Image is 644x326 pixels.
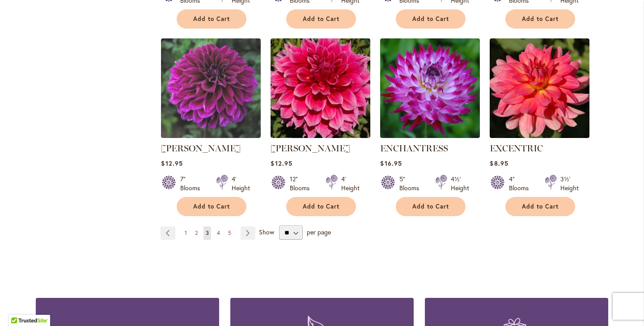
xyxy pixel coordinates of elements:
[259,228,274,236] span: Show
[161,143,241,154] a: [PERSON_NAME]
[307,228,331,236] span: per page
[380,131,480,140] a: Enchantress
[509,175,534,192] div: 4" Blooms
[522,15,559,23] span: Add to Cart
[182,226,189,240] a: 1
[505,9,575,29] button: Add to Cart
[286,197,356,216] button: Add to Cart
[380,143,448,154] a: ENCHANTRESS
[271,131,370,140] a: EMORY PAUL
[412,15,449,23] span: Add to Cart
[341,175,360,192] div: 4' Height
[271,159,292,167] span: $12.95
[193,203,230,210] span: Add to Cart
[228,230,231,236] span: 5
[195,230,198,236] span: 2
[505,197,575,216] button: Add to Cart
[303,15,339,23] span: Add to Cart
[193,15,230,23] span: Add to Cart
[303,203,339,210] span: Add to Cart
[180,175,205,192] div: 7" Blooms
[396,197,466,216] button: Add to Cart
[412,203,449,210] span: Add to Cart
[522,203,559,210] span: Add to Cart
[193,226,200,240] a: 2
[161,38,261,138] img: Einstein
[161,159,182,167] span: $12.95
[396,9,466,29] button: Add to Cart
[7,294,32,319] iframe: Launch Accessibility Center
[290,175,315,192] div: 12" Blooms
[490,143,543,154] a: EXCENTRIC
[286,9,356,29] button: Add to Cart
[271,143,350,154] a: [PERSON_NAME]
[177,197,246,216] button: Add to Cart
[177,9,246,29] button: Add to Cart
[206,230,209,236] span: 3
[380,159,402,167] span: $16.95
[161,131,261,140] a: Einstein
[215,226,222,240] a: 4
[217,230,220,236] span: 4
[226,226,233,240] a: 5
[490,159,508,167] span: $8.95
[490,38,589,138] img: EXCENTRIC
[399,175,424,192] div: 5" Blooms
[185,230,187,236] span: 1
[271,38,370,138] img: EMORY PAUL
[451,175,469,192] div: 4½' Height
[560,175,579,192] div: 3½' Height
[490,131,589,140] a: EXCENTRIC
[380,38,480,138] img: Enchantress
[232,175,250,192] div: 4' Height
